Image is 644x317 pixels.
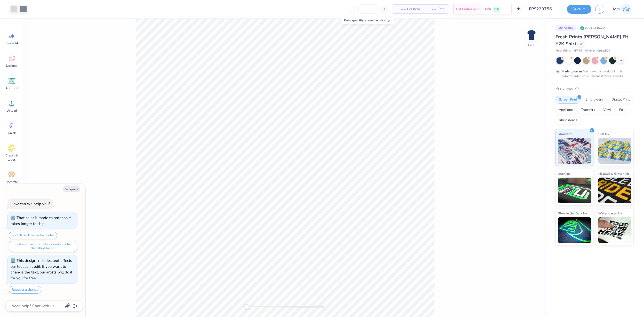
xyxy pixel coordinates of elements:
div: Original Proof [579,25,608,31]
span: N/A [485,6,491,12]
span: Fresh Prints [556,49,571,53]
div: Enter quantity to see the price. [341,17,394,24]
img: Glow in the Dark Ink [558,217,591,243]
span: Image AI [6,41,18,45]
span: Neon Ink [558,171,570,176]
span: Total [438,6,446,12]
span: Water based Ink [598,211,622,216]
span: Free [494,7,499,11]
button: Request a change [9,286,41,294]
input: – – [358,4,379,14]
div: Back [528,43,535,47]
img: Water based Ink [598,217,632,243]
a: MM [611,4,634,14]
button: Find another product in a similar color that ships faster [9,241,77,252]
span: Glow in the Dark Ink [558,211,587,216]
div: Accessibility label [244,304,249,309]
span: Designs [6,64,17,68]
div: Digital Print [608,96,633,104]
div: Transfers [578,106,598,114]
div: How can we help you? [11,201,50,206]
span: MM [613,6,620,12]
span: – – [426,6,436,12]
span: Fresh Prints [PERSON_NAME] Fit Y2K Shirt [556,34,628,47]
img: Back [526,30,537,40]
div: Applique [556,106,576,114]
div: Foil [616,106,628,114]
span: Est. Delivery [456,6,476,12]
span: Per Item [407,6,420,12]
span: Add Text [5,86,18,90]
input: Untitled Design [525,4,563,14]
img: Manolo Mariano [621,4,631,14]
span: Decorate [5,180,18,184]
span: Standard [558,131,571,137]
img: Neon Ink [558,178,591,203]
div: This design includes text effects our tool can't edit. If you want to change the text, our artist... [11,258,72,281]
span: Metallic & Glitter Ink [598,171,629,176]
span: Puff Ink [598,131,609,137]
button: Collapse [63,186,80,192]
span: Greek [8,131,16,135]
img: Puff Ink [598,138,632,164]
strong: Made to order: [562,69,583,73]
div: That color is made to order so it takes longer to ship. [11,215,71,226]
span: – – [395,6,406,12]
button: Switch back to the last color [9,232,57,239]
span: Clipart & logos [3,153,20,162]
span: Minimum Order: 50 + [585,49,610,53]
img: Metallic & Glitter Ink [598,178,632,203]
div: Screen Print [556,96,581,104]
div: # 510290A [556,25,576,31]
div: Vinyl [600,106,614,114]
span: Upload [6,109,17,113]
button: Save [567,5,591,14]
div: Print Type [556,86,634,91]
img: Standard [558,138,591,164]
div: Rhinestones [556,116,581,124]
div: Embroidery [582,96,607,104]
span: # FP96 [573,49,582,53]
div: We make this product in this color to order, which means it takes 8 weeks. [562,69,625,78]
